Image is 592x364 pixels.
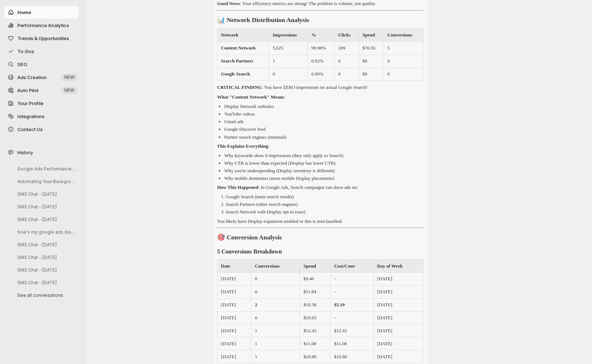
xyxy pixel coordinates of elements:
td: 1 [269,55,308,68]
td: $10.80 [300,350,330,363]
th: Spend [300,260,330,273]
strong: How This Happened [217,185,258,190]
td: 0.02% [308,55,334,68]
p: Google Discover feed [224,126,265,132]
td: 99.98% [308,42,334,55]
td: [DATE] [217,324,251,337]
td: - [330,311,373,324]
p: Why you're underspending (Display inventory is different) [224,168,334,173]
td: [DATE] [373,285,423,298]
p: Partner search engines (minimal) [224,134,286,140]
strong: $5.19 [334,302,345,307]
td: [DATE] [217,337,251,350]
span: Home [17,9,31,15]
span: Integrations [17,113,44,119]
td: $0 [359,68,384,81]
th: Date [217,260,251,273]
a: Integrations [4,110,79,123]
td: [DATE] [373,324,423,337]
td: 5 [384,42,423,55]
button: SMS Chat - [DATE] [12,188,80,200]
span: To-Dos [17,48,34,54]
button: how's my google ads doing [DATE]? [12,226,80,238]
td: 0 [251,285,300,298]
button: SMS Chat - [DATE] [12,252,80,263]
td: [DATE] [373,311,423,324]
th: Impressions [269,29,308,42]
th: Conversions [384,29,423,42]
td: [DATE] [373,337,423,350]
span: History [17,149,33,156]
td: [DATE] [217,350,251,363]
p: : You have ZERO impressions on actual Google Search! [217,83,423,91]
button: Performance Analytics [4,19,79,32]
td: $12.43 [330,324,373,337]
td: [DATE] [217,273,251,286]
span: Ads Creation [17,74,47,80]
span: Trends & Opportunities [17,35,69,41]
td: 1 [251,324,300,337]
strong: This Explains Everything [217,143,268,149]
td: 0 [251,311,300,324]
span: Auto Pilot [17,87,38,93]
a: SEO [4,58,79,71]
td: 0 [251,273,300,286]
td: 1 [251,337,300,350]
td: 0 [334,68,359,81]
td: $10.38 [300,298,330,311]
td: [DATE] [217,311,251,324]
td: $9.46 [300,273,330,286]
td: $11.08 [330,337,373,350]
p: Search Partners (other search engines) [226,201,298,207]
p: Why CTR is lower than expected (Display has lower CTR) [224,160,336,166]
td: [DATE] [373,273,423,286]
th: Spend [359,29,384,42]
span: Performance Analytics [17,22,69,28]
strong: 2 [255,302,258,307]
th: Cost/Conv [330,260,373,273]
td: 0 [269,68,308,81]
th: Conversions [251,260,300,273]
a: Your Profile [4,97,79,110]
button: To-Dos [4,45,79,58]
button: Home [4,6,79,19]
strong: 📊 Network Distribution Analysis [217,16,309,23]
th: Day of Week [373,260,423,273]
a: Auto Pilot [4,84,79,97]
strong: 🎯 Conversion Analysis [217,234,282,241]
th: Network [217,29,269,42]
td: - [330,285,373,298]
strong: Google Search [221,71,250,77]
td: [DATE] [217,298,251,311]
td: [DATE] [217,285,251,298]
p: Search Network with Display opt-in (rare) [226,209,306,214]
strong: Good News [217,1,240,6]
strong: Content Network [221,45,256,51]
span: SEO [17,61,27,67]
strong: 5 Conversions Breakdown [217,248,282,255]
button: See all conversations [12,290,80,301]
td: $10.80 [330,350,373,363]
span: NEW [64,74,74,80]
td: $0 [359,55,384,68]
td: $10.93 [300,311,330,324]
strong: Search Partners [221,58,254,64]
button: Google Ads Performance Analysis and Recommendations [12,163,80,174]
button: SMS Chat - [DATE] [12,264,80,276]
td: 0 [384,55,423,68]
button: SMS Chat - [DATE] [12,214,80,225]
span: Your Profile [17,100,43,106]
button: Trends & Opportunities [4,32,79,45]
button: SMS Chat - [DATE] [12,239,80,250]
td: 0.00% [308,68,334,81]
p: Display Network websites [224,104,274,109]
td: [DATE] [373,298,423,311]
td: [DATE] [373,350,423,363]
button: SMS Chat - [DATE] [12,201,80,212]
th: Clicks [334,29,359,42]
td: 0 [384,68,423,81]
td: 0 [334,55,359,68]
p: : [217,93,423,101]
td: 5,625 [269,42,308,55]
p: Google Search (main search results) [226,194,294,199]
